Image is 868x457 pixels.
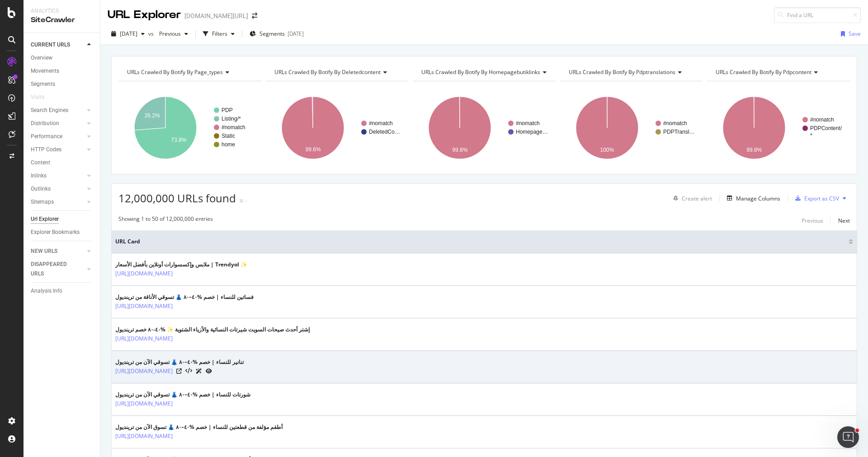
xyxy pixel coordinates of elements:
[31,158,94,168] a: Content
[212,30,227,37] div: Filters
[156,27,192,41] button: Previous
[31,79,55,89] div: Segments
[682,195,712,202] div: Create alert
[31,228,94,237] a: Explorer Bookmarks
[240,200,243,202] img: Equal
[792,191,839,205] button: Export as CSV
[115,261,247,269] div: ملابس وإكسسوارات أونلاين بأفضل الأسعار | Trendyol ✨
[31,15,93,25] div: SiteCrawler
[747,147,762,153] text: 99.8%
[31,197,54,207] div: Sitemaps
[569,68,675,76] span: URLs Crawled By Botify By pdptranslations
[31,286,94,296] a: Analysis Info
[274,68,381,76] span: URLs Crawled By Botify By deletedcontent
[176,368,182,374] a: Visit Online Page
[222,124,245,131] text: #nomatch
[222,116,241,122] text: Listing/*
[305,146,321,153] text: 99.6%
[245,197,247,205] div: -
[222,107,233,113] text: PDP
[206,366,212,376] a: URL Inspection
[185,368,192,374] button: View HTML Source
[259,30,285,37] span: Segments
[31,132,85,141] a: Performance
[108,27,148,41] button: [DATE]
[120,30,137,37] span: 2025 Aug. 29th
[115,238,846,246] span: URL Card
[31,93,44,102] div: Visits
[31,40,85,50] a: CURRENT URLS
[837,27,861,41] button: Save
[838,215,850,226] button: Next
[31,158,50,168] div: Content
[31,171,85,181] a: Inlinks
[222,141,235,148] text: home
[31,171,47,181] div: Inlinks
[156,30,181,37] span: Previous
[118,89,261,167] svg: A chart.
[31,260,76,279] div: DISAPPEARED URLS
[837,426,859,448] iframe: Intercom live chat
[369,129,400,135] text: DeletedCo…
[31,215,94,224] a: Url Explorer
[288,30,304,37] div: [DATE]
[31,215,59,224] div: Url Explorer
[171,137,186,143] text: 73.8%
[31,228,80,237] div: Explorer Bookmarks
[31,93,53,102] a: Visits
[421,68,540,76] span: URLs Crawled By Botify By homepagebutiklinks
[31,66,59,76] div: Movements
[736,195,780,202] div: Manage Columns
[31,286,62,296] div: Analysis Info
[802,217,823,224] div: Previous
[115,399,173,408] a: [URL][DOMAIN_NAME]
[716,68,811,76] span: URLs Crawled By Botify By pdpcontent
[849,30,861,37] div: Save
[118,191,236,205] span: 12,000,000 URLs found
[127,68,223,76] span: URLs Crawled By Botify By page_types
[452,147,467,153] text: 99.8%
[184,11,248,20] div: [DOMAIN_NAME][URL]
[31,106,85,115] a: Search Engines
[115,269,173,278] a: [URL][DOMAIN_NAME]
[413,89,556,167] svg: A chart.
[31,145,61,154] div: HTTP Codes
[125,65,253,79] h4: URLs Crawled By Botify By page_types
[31,40,70,50] div: CURRENT URLS
[560,89,703,167] svg: A chart.
[31,66,94,76] a: Movements
[148,30,156,37] span: vs
[31,247,57,256] div: NEW URLS
[31,184,85,194] a: Outlinks
[115,334,173,343] a: [URL][DOMAIN_NAME]
[115,423,283,431] div: أطقم مؤلفة من قطعتين للنساء | خصم %٤٠–٨٠ 👗 تسوق الآن من ترينديول
[567,65,695,79] h4: URLs Crawled By Botify By pdptranslations
[31,260,85,279] a: DISAPPEARED URLS
[273,65,401,79] h4: URLs Crawled By Botify By deletedcontent
[707,89,850,167] svg: A chart.
[31,79,94,89] a: Segments
[196,366,202,376] a: AI Url Details
[115,432,173,441] a: [URL][DOMAIN_NAME]
[115,293,254,301] div: فساتين للنساء | خصم %٤٠–٨٠ 👗 تسوقي الأناقة من ترينديول
[714,65,842,79] h4: URLs Crawled By Botify By pdpcontent
[663,120,687,126] text: #nomatch
[31,119,85,128] a: Distribution
[31,247,85,256] a: NEW URLS
[31,7,93,15] div: Analytics
[802,215,823,226] button: Previous
[516,120,540,126] text: #nomatch
[838,217,850,224] div: Next
[31,145,85,154] a: HTTP Codes
[222,133,235,139] text: Static
[774,7,861,23] input: Find a URL
[115,391,250,399] div: شورتات للنساء | خصم %٤٠–٨٠ 👗 تسوقي الآن من ترينديول
[31,53,94,63] a: Overview
[115,367,173,376] a: [URL][DOMAIN_NAME]
[31,197,85,207] a: Sitemaps
[723,193,780,204] button: Manage Columns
